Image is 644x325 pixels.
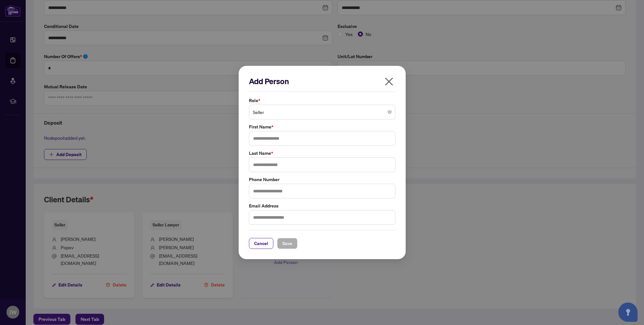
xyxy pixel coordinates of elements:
[249,150,395,157] label: Last Name
[384,76,394,87] span: close
[277,238,297,249] button: Save
[253,106,392,118] span: Seller
[249,76,395,86] h2: Add Person
[249,123,395,130] label: First Name
[254,238,268,249] span: Cancel
[618,303,638,322] button: Open asap
[249,176,395,183] label: Phone Number
[388,110,392,114] span: close-circle
[249,238,273,249] button: Cancel
[249,202,395,209] label: Email Address
[249,97,395,104] label: Role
